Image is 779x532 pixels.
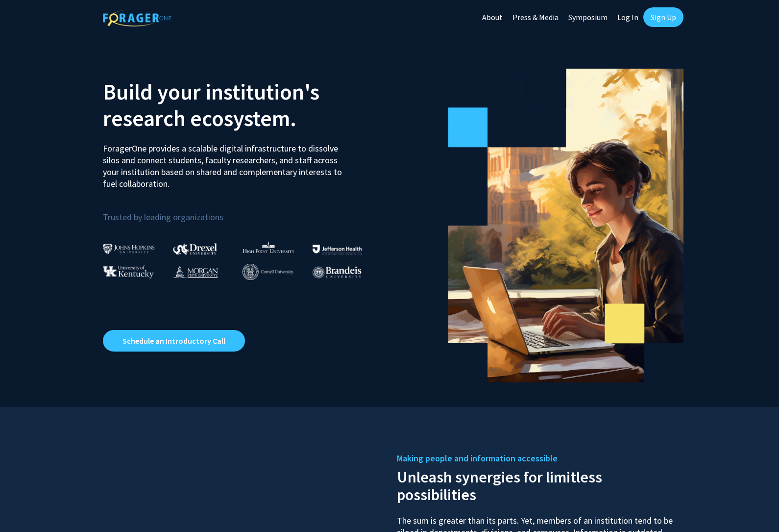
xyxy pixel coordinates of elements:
[103,330,245,352] a: Opens in a new tab
[313,266,362,279] img: Brandeis University
[243,241,294,253] img: High Point University
[173,243,217,254] img: Drexel University
[397,466,676,504] h2: Unleash synergies for limitless possibilities
[103,78,382,131] h2: Build your institution's research ecosystem.
[643,7,683,27] a: Sign Up
[397,451,676,466] h5: Making people and information accessible
[173,265,218,278] img: Morgan State University
[243,264,293,280] img: Cornell University
[103,265,154,279] img: University of Kentucky
[103,135,349,190] p: ForagerOne provides a scalable digital infrastructure to dissolve silos and connect students, fac...
[737,488,772,525] iframe: Chat
[103,244,155,254] img: Johns Hopkins University
[313,245,362,254] img: Thomas Jefferson University
[103,198,382,225] p: Trusted by leading organizations
[103,9,171,26] img: ForagerOne Logo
